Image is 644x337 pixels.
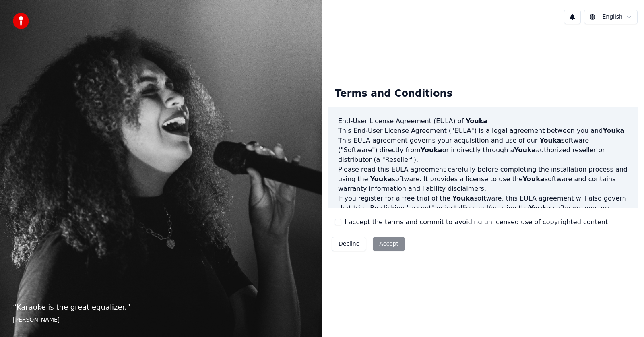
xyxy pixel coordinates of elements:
[452,194,474,202] span: Youka
[338,136,628,165] p: This EULA agreement governs your acquisition and use of our software ("Software") directly from o...
[338,165,628,194] p: Please read this EULA agreement carefully before completing the installation process and using th...
[332,237,366,251] button: Decline
[13,13,29,29] img: youka
[338,116,628,126] h3: End-User License Agreement (EULA) of
[328,81,459,107] div: Terms and Conditions
[466,117,487,125] span: Youka
[514,146,536,154] span: Youka
[539,136,561,144] span: Youka
[338,194,628,232] p: If you register for a free trial of the software, this EULA agreement will also govern that trial...
[523,175,545,183] span: Youka
[529,204,551,212] span: Youka
[603,127,624,134] span: Youka
[421,146,442,154] span: Youka
[13,316,309,324] footer: [PERSON_NAME]
[345,217,608,227] label: I accept the terms and commit to avoiding unlicensed use of copyrighted content
[338,126,628,136] p: This End-User License Agreement ("EULA") is a legal agreement between you and
[13,302,309,313] p: “ Karaoke is the great equalizer. ”
[370,175,392,183] span: Youka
